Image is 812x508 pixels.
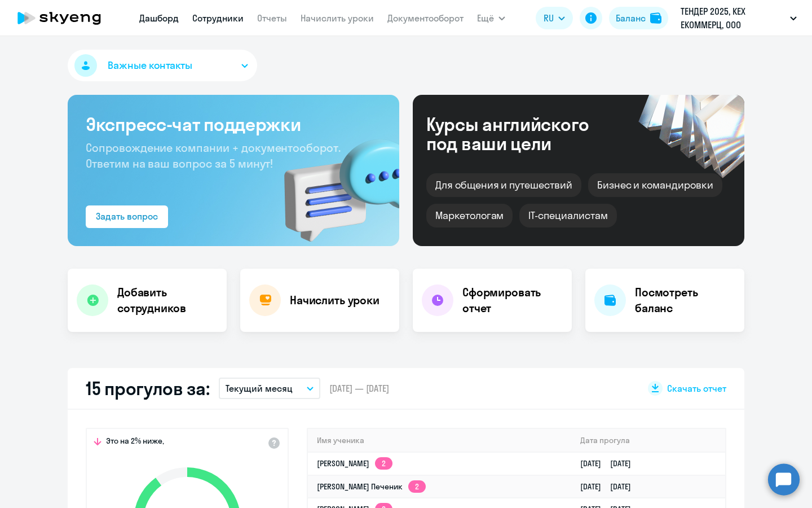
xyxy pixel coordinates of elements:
[650,12,661,24] img: balance
[408,480,426,493] app-skyeng-badge: 2
[426,204,513,227] div: Маркетологам
[329,382,389,395] span: [DATE] — [DATE]
[519,204,616,227] div: IT-специалистам
[681,5,785,32] p: ТЕНДЕР 2025, КЕХ ЕКОММЕРЦ, ООО
[609,7,668,29] button: Балансbalance
[86,377,210,400] h2: 15 прогулов за:
[139,12,179,24] a: Дашборд
[226,382,293,395] p: Текущий месяц
[477,7,505,29] button: Ещё
[675,5,802,32] button: ТЕНДЕР 2025, КЕХ ЕКОММЕРЦ, ООО
[616,11,646,25] div: Баланс
[108,58,192,73] span: Важные контакты
[106,436,164,449] span: Это на 2% ниже,
[667,382,726,395] span: Скачать отчет
[308,429,571,452] th: Имя ученика
[635,284,735,316] h4: Посмотреть баланс
[96,209,158,223] div: Задать вопрос
[219,378,320,399] button: Текущий месяц
[86,205,168,228] button: Задать вопрос
[477,11,494,25] span: Ещё
[317,458,392,468] a: [PERSON_NAME]2
[290,292,379,308] h4: Начислить уроки
[426,173,581,197] div: Для общения и путешествий
[375,457,392,470] app-skyeng-badge: 2
[426,115,619,153] div: Курсы английского под ваши цели
[86,141,341,170] span: Сопровождение компании + документооборот. Ответим на ваш вопрос за 5 минут!
[536,7,573,29] button: RU
[588,173,722,197] div: Бизнес и командировки
[68,50,257,81] button: Важные контакты
[86,113,381,135] h3: Экспресс-чат поддержки
[317,481,426,492] a: [PERSON_NAME] Печеник2
[580,481,640,492] a: [DATE][DATE]
[192,12,244,24] a: Сотрудники
[268,119,399,246] img: bg-img
[301,12,374,24] a: Начислить уроки
[117,284,218,316] h4: Добавить сотрудников
[462,284,563,316] h4: Сформировать отчет
[387,12,464,24] a: Документооборот
[571,429,725,452] th: Дата прогула
[544,11,554,25] span: RU
[257,12,287,24] a: Отчеты
[580,458,640,468] a: [DATE][DATE]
